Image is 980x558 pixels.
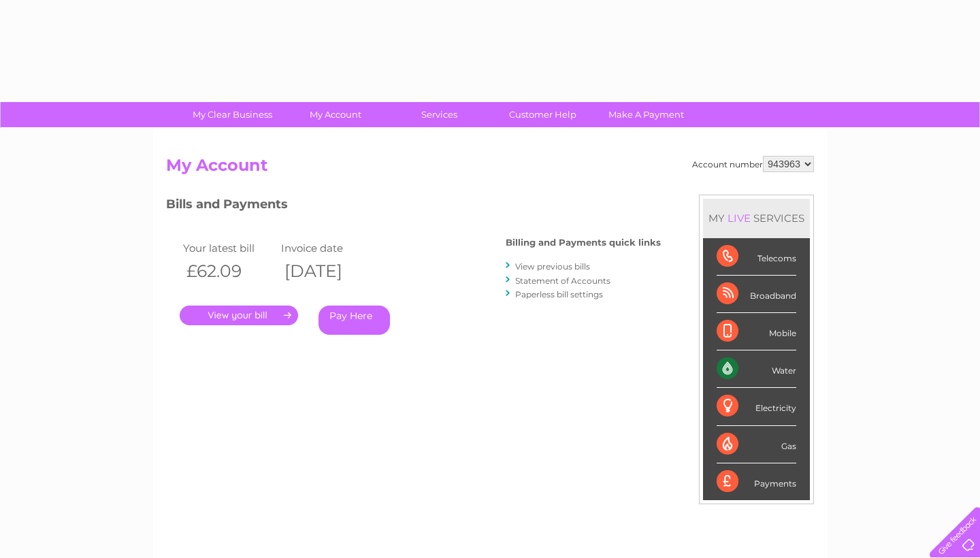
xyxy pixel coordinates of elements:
a: Customer Help [487,102,599,127]
div: Telecoms [717,238,796,276]
th: £62.09 [180,257,278,285]
div: Broadband [717,276,796,313]
h4: Billing and Payments quick links [506,237,661,248]
a: Services [383,102,495,127]
div: Gas [717,426,796,463]
td: Invoice date [278,239,376,257]
a: Pay Here [318,306,390,335]
a: . [180,306,298,325]
a: View previous bills [515,261,590,272]
td: Your latest bill [180,239,278,257]
div: Water [717,350,796,388]
div: Payments [717,463,796,500]
div: Electricity [717,388,796,425]
a: Paperless bill settings [515,289,603,299]
a: Statement of Accounts [515,276,610,286]
div: Mobile [717,313,796,350]
a: My Clear Business [176,102,289,127]
h2: My Account [166,156,814,182]
a: Make A Payment [590,102,702,127]
div: LIVE [725,212,753,225]
th: [DATE] [278,257,376,285]
a: My Account [280,102,392,127]
h3: Bills and Payments [166,195,661,218]
div: Account number [692,156,814,172]
div: MY SERVICES [703,199,810,237]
